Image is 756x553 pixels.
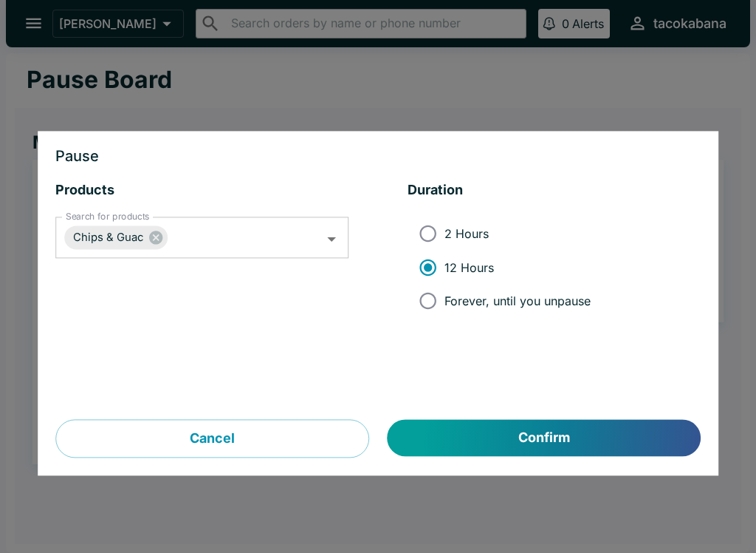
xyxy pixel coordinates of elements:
[444,226,489,241] span: 2 Hours
[444,260,494,275] span: 12 Hours
[66,211,149,223] label: Search for products
[55,182,348,200] h5: Products
[64,229,152,246] span: Chips & Guac
[444,294,591,308] span: Forever, until you unpause
[55,420,369,458] button: Cancel
[388,420,701,457] button: Confirm
[64,226,168,250] div: Chips & Guac
[55,149,701,164] h3: Pause
[320,228,343,251] button: Open
[408,182,701,200] h5: Duration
